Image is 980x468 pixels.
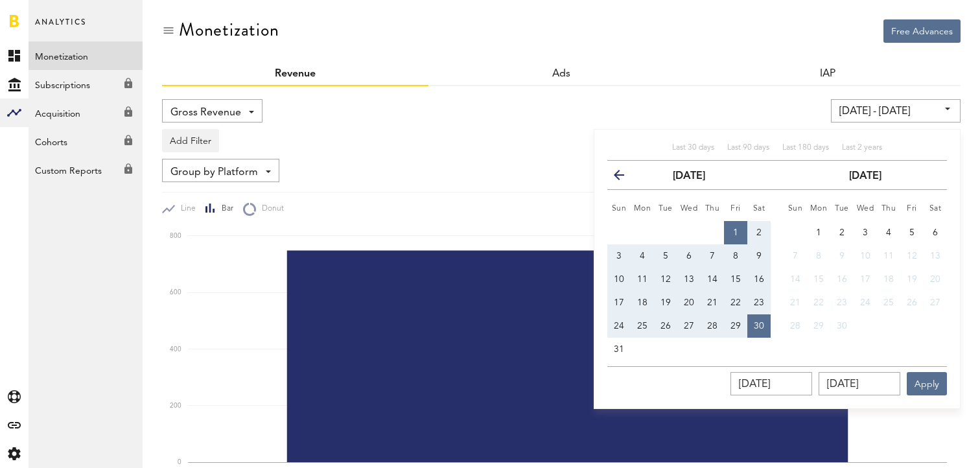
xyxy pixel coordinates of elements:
[790,298,800,307] span: 21
[170,403,181,409] text: 200
[793,252,798,261] span: 7
[612,205,627,213] small: Sunday
[275,69,316,79] a: Revenue
[756,252,762,261] span: 9
[754,275,764,284] span: 16
[830,314,854,338] button: 30
[733,228,738,237] span: 1
[819,372,900,395] input: __.__.____
[607,291,631,314] button: 17
[782,144,829,152] span: Last 180 days
[930,275,940,284] span: 20
[883,298,894,307] span: 25
[784,268,807,291] button: 14
[839,252,845,261] span: 9
[29,127,143,156] a: Cohorts
[26,9,89,21] span: Assistance
[724,221,747,244] button: 1
[854,291,877,314] button: 24
[807,314,830,338] button: 29
[175,204,196,215] span: Line
[659,205,673,213] small: Tuesday
[707,322,717,331] span: 28
[907,298,917,307] span: 26
[631,268,654,291] button: 11
[747,244,771,268] button: 9
[730,205,741,213] small: Friday
[933,228,938,237] span: 6
[813,275,824,284] span: 15
[170,161,258,183] span: Group by Platform
[631,244,654,268] button: 4
[877,268,900,291] button: 18
[816,228,821,237] span: 1
[860,275,870,284] span: 17
[924,291,947,314] button: 27
[784,314,807,338] button: 28
[654,268,677,291] button: 12
[756,228,762,237] span: 2
[820,69,835,79] a: IAP
[881,205,896,213] small: Thursday
[684,322,694,331] span: 27
[637,322,647,331] span: 25
[631,314,654,338] button: 25
[607,338,631,361] button: 31
[631,291,654,314] button: 18
[660,298,671,307] span: 19
[730,275,741,284] span: 15
[907,372,947,395] button: Apply
[907,205,917,213] small: Friday
[614,322,624,331] span: 24
[747,268,771,291] button: 16
[724,291,747,314] button: 22
[837,322,847,331] span: 30
[614,298,624,307] span: 17
[701,244,724,268] button: 7
[909,228,915,237] span: 5
[849,171,881,181] strong: [DATE]
[684,275,694,284] span: 13
[672,144,714,152] span: Last 30 days
[552,69,570,79] span: Ads
[640,252,645,261] span: 4
[677,268,701,291] button: 13
[710,252,715,261] span: 7
[607,268,631,291] button: 10
[924,221,947,244] button: 6
[686,252,692,261] span: 6
[660,322,671,331] span: 26
[701,268,724,291] button: 14
[754,298,764,307] span: 23
[707,275,717,284] span: 14
[930,252,940,261] span: 13
[929,205,942,213] small: Saturday
[170,290,181,296] text: 600
[842,144,882,152] span: Last 2 years
[924,244,947,268] button: 13
[830,244,854,268] button: 9
[877,221,900,244] button: 4
[684,298,694,307] span: 20
[29,99,143,127] a: Acquisition
[216,204,233,215] span: Bar
[830,221,854,244] button: 2
[29,41,143,70] a: Monetization
[860,252,870,261] span: 10
[854,244,877,268] button: 10
[607,314,631,338] button: 24
[677,291,701,314] button: 20
[854,221,877,244] button: 3
[170,346,181,353] text: 400
[813,322,824,331] span: 29
[730,372,812,395] input: __.__.____
[677,314,701,338] button: 27
[877,244,900,268] button: 11
[747,314,771,338] button: 30
[900,291,924,314] button: 26
[637,298,647,307] span: 18
[807,291,830,314] button: 22
[29,70,143,99] a: Subscriptions
[830,291,854,314] button: 23
[654,314,677,338] button: 26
